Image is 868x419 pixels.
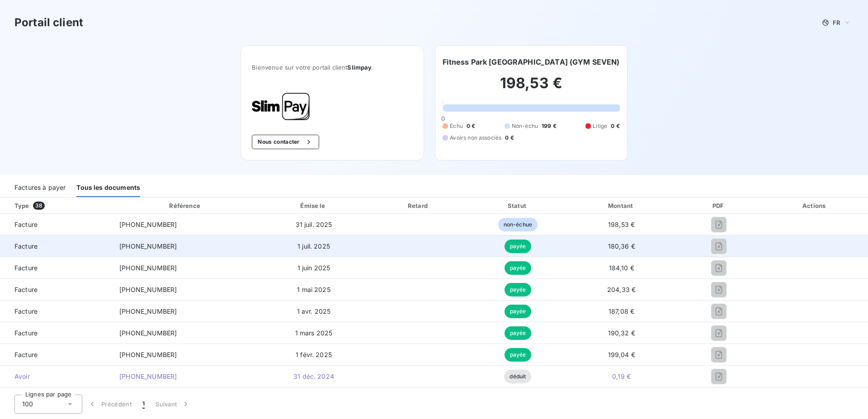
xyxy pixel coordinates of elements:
[7,220,105,229] span: Facture
[7,350,105,359] span: Facture
[505,305,532,318] span: payée
[593,122,607,130] span: Litige
[296,351,332,358] span: 1 févr. 2025
[9,201,110,210] div: Type
[119,351,177,358] span: [PHONE_NUMBER]
[142,400,145,409] span: 1
[370,201,467,210] div: Retard
[119,307,177,315] span: [PHONE_NUMBER]
[261,201,367,210] div: Émise le
[7,372,105,381] span: Avoir
[450,134,501,142] span: Avoirs non associés
[14,178,66,197] div: Factures à payer
[608,221,635,228] span: 198,53 €
[833,19,840,26] span: FR
[297,307,331,315] span: 1 avr. 2025
[252,64,413,71] span: Bienvenue sur votre portail client .
[297,264,330,272] span: 1 juin 2025
[498,218,538,231] span: non-échue
[7,264,105,273] span: Facture
[137,395,150,414] button: 1
[119,264,177,272] span: [PHONE_NUMBER]
[33,202,45,210] span: 38
[252,93,310,120] img: Company logo
[505,240,532,253] span: payée
[7,285,105,294] span: Facture
[7,307,105,316] span: Facture
[150,395,196,414] button: Suivant
[608,242,635,250] span: 180,36 €
[347,64,372,71] span: Slimpay
[612,372,631,380] span: 0,19 €
[471,201,565,210] div: Statut
[505,261,532,275] span: payée
[443,56,619,67] h6: Fitness Park [GEOGRAPHIC_DATA] (GYM SEVEN)
[297,242,330,250] span: 1 juil. 2025
[169,202,200,209] div: Référence
[609,307,634,315] span: 187,08 €
[293,372,334,380] span: 31 déc. 2024
[505,283,532,297] span: payée
[119,242,177,250] span: [PHONE_NUMBER]
[608,351,635,358] span: 199,04 €
[512,122,538,130] span: Non-échu
[569,201,674,210] div: Montant
[441,115,445,122] span: 0
[505,348,532,362] span: payée
[608,329,635,337] span: 190,32 €
[450,122,463,130] span: Échu
[76,178,140,197] div: Tous les documents
[119,372,177,380] span: [PHONE_NUMBER]
[119,221,177,228] span: [PHONE_NUMBER]
[609,264,634,272] span: 184,10 €
[252,135,319,149] button: Nous contacter
[467,122,475,130] span: 0 €
[14,14,83,31] h3: Portail client
[295,329,333,337] span: 1 mars 2025
[607,286,636,293] span: 204,33 €
[7,329,105,338] span: Facture
[764,201,866,210] div: Actions
[22,400,33,409] span: 100
[611,122,619,130] span: 0 €
[296,221,332,228] span: 31 juil. 2025
[678,201,760,210] div: PDF
[7,242,105,251] span: Facture
[119,329,177,337] span: [PHONE_NUMBER]
[443,74,619,101] h2: 198,53 €
[297,286,330,293] span: 1 mai 2025
[504,370,531,383] span: déduit
[505,134,514,142] span: 0 €
[82,395,137,414] button: Précédent
[542,122,557,130] span: 199 €
[119,286,177,293] span: [PHONE_NUMBER]
[505,326,532,340] span: payée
